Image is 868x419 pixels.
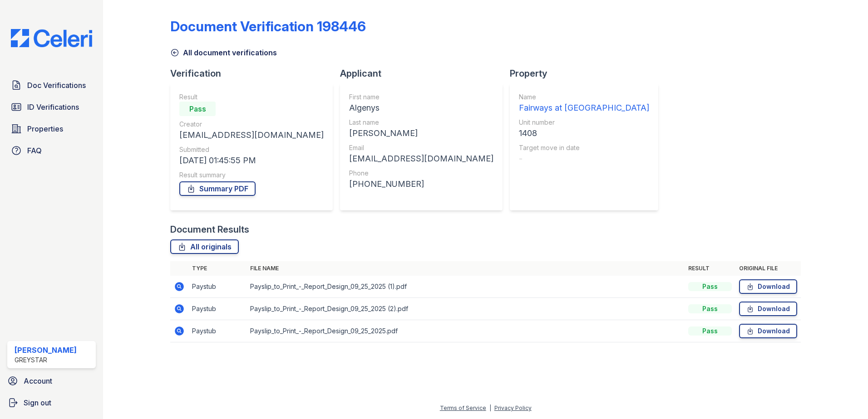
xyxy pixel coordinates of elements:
[24,375,52,386] span: Account
[27,123,63,134] span: Properties
[510,67,666,80] div: Property
[15,356,77,365] div: Greystar
[179,181,256,196] a: Summary PDF
[519,93,649,102] div: Name
[179,129,324,141] div: [EMAIL_ADDRESS][DOMAIN_NAME]
[7,98,96,116] a: ID Verifications
[179,145,324,154] div: Submitted
[179,154,324,167] div: [DATE] 01:45:55 PM
[170,67,340,80] div: Verification
[349,93,493,102] div: First name
[247,320,685,342] td: Payslip_to_Print_-_Report_Design_09_25_2025.pdf
[24,397,51,408] span: Sign out
[349,102,493,114] div: Algenys
[349,143,493,152] div: Email
[170,239,239,254] a: All originals
[739,279,797,294] a: Download
[170,47,277,58] a: All document verifications
[735,261,801,276] th: Original file
[489,404,491,411] div: |
[685,261,735,276] th: Result
[247,276,685,298] td: Payslip_to_Print_-_Report_Design_09_25_2025 (1).pdf
[519,118,649,127] div: Unit number
[27,80,86,91] span: Doc Verifications
[519,143,649,152] div: Target move in date
[179,102,216,116] div: Pass
[7,76,96,94] a: Doc Verifications
[349,118,493,127] div: Last name
[830,383,859,410] iframe: chat widget
[349,178,493,190] div: [PHONE_NUMBER]
[27,145,42,156] span: FAQ
[7,141,96,160] a: FAQ
[27,102,79,112] span: ID Verifications
[340,67,510,80] div: Applicant
[7,120,96,138] a: Properties
[4,29,99,47] img: CE_Logo_Blue-a8612792a0a2168367f1c8372b55b34899dd931a85d93a1a3d3e32e68fde9ad4.png
[179,120,324,129] div: Creator
[440,404,486,411] a: Terms of Service
[349,127,493,140] div: [PERSON_NAME]
[519,127,649,140] div: 1408
[739,324,797,338] a: Download
[15,345,77,356] div: [PERSON_NAME]
[519,152,649,165] div: -
[739,302,797,316] a: Download
[349,169,493,178] div: Phone
[247,298,685,320] td: Payslip_to_Print_-_Report_Design_09_25_2025 (2).pdf
[188,298,247,320] td: Paystub
[4,394,99,412] a: Sign out
[170,223,249,236] div: Document Results
[247,261,685,276] th: File name
[179,93,324,102] div: Result
[4,372,99,390] a: Account
[188,276,247,298] td: Paystub
[519,93,649,114] a: Name Fairways at [GEOGRAPHIC_DATA]
[170,18,366,34] div: Document Verification 198446
[688,282,732,291] div: Pass
[519,102,649,114] div: Fairways at [GEOGRAPHIC_DATA]
[494,404,532,411] a: Privacy Policy
[188,320,247,342] td: Paystub
[688,326,732,336] div: Pass
[688,304,732,313] div: Pass
[179,171,324,180] div: Result summary
[349,152,493,165] div: [EMAIL_ADDRESS][DOMAIN_NAME]
[188,261,247,276] th: Type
